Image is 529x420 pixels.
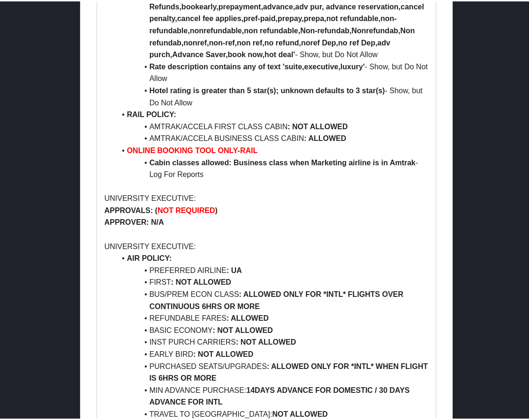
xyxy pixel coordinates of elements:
strong: NOT ALLOWED [272,409,328,417]
li: BUS/PREM ECON CLASS [115,287,428,311]
p: UNIVERSITY EXECUTIVE: [104,239,428,251]
strong: NOT REQUIRED [158,205,215,213]
strong: APPROVALS: [104,205,153,213]
strong: : ALLOWED [304,133,346,141]
li: PREFERRED AIRLINE [115,263,428,275]
li: - Show, but Do Not Allow [115,83,428,107]
li: EARLY BIRD [115,347,428,359]
li: AMTRAK/ACCELA FIRST CLASS CABIN [115,119,428,132]
strong: ) [215,205,218,213]
strong: RAIL POLICY: [127,109,176,117]
strong: : ALLOWED ONLY FOR *INTL* WHEN FLIGHT IS 6HRS OR MORE [149,361,430,381]
strong: : [227,313,229,321]
strong: : ALLOWED ONLY FOR *INTL* FLIGHTS OVER CONTINUOUS 6HRS OR MORE [149,289,405,309]
li: AMTRAK/ACCELA BUSINESS CLASS CABIN [115,131,428,143]
strong: AIR POLICY: [127,253,172,261]
strong: 14DAYS ADVANCE FOR DOMESTIC / 30 DAYS ADVANCE FOR INTL [149,385,411,405]
strong: ( [155,205,158,213]
strong: : NOT ALLOWED [236,337,296,345]
strong: : NOT ALLOWED [171,277,231,285]
strong: : NOT ALLOWED [213,325,273,333]
strong: Cabin classes allowed: Business class when Marketing airline is in Amtrak [149,157,416,165]
li: INST PURCH CARRIERS [115,335,428,347]
strong: Hotel rating is greater than 5 star(s); unknown defaults to 3 star(s) [149,85,385,93]
li: MIN ADVANCE PURCHASE: [115,383,428,407]
strong: : UA [227,265,242,273]
li: - Log For Reports [115,155,428,179]
strong: ALLOWED [231,313,269,321]
li: - Show, but Do Not Allow [115,59,428,83]
li: BASIC ECONOMY [115,323,428,335]
li: PURCHASED SEATS/UPGRADES [115,359,428,383]
strong: : NOT ALLOWED [193,349,253,357]
li: REFUNDABLE FARES [115,311,428,323]
strong: Rate description contains any of text 'suite,executive,luxury' [149,61,364,69]
strong: : NOT ALLOWED [287,121,348,129]
li: FIRST [115,275,428,287]
strong: ONLINE BOOKING TOOL ONLY-RAIL [127,145,257,153]
li: TRAVEL TO [GEOGRAPHIC_DATA]: [115,407,428,419]
p: UNIVERSITY EXECUTIVE: [104,191,428,203]
strong: APPROVER: N/A [104,217,164,225]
